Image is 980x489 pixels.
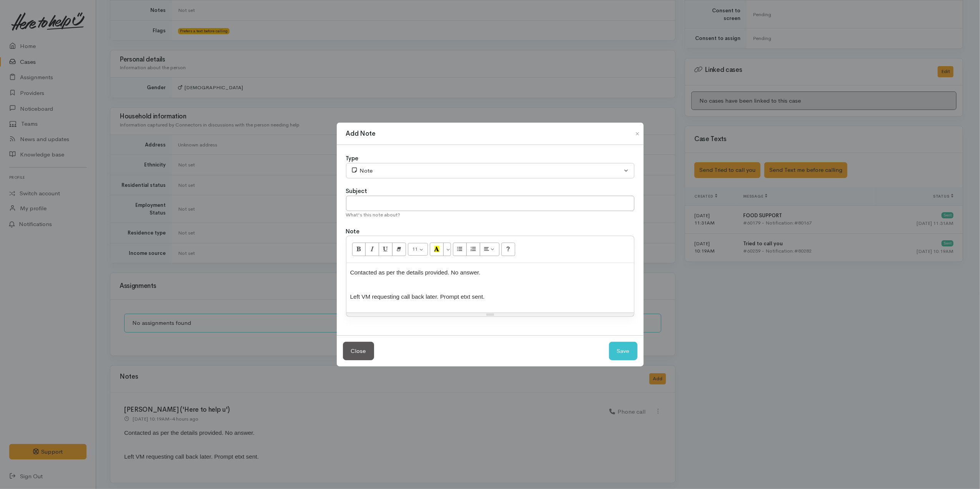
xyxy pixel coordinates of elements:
h1: Add Note [346,129,376,139]
label: Subject [346,187,368,196]
button: Ordered list (CTRL+SHIFT+NUM8) [466,243,480,256]
button: Close [631,129,644,138]
label: Type [346,154,359,163]
button: Unordered list (CTRL+SHIFT+NUM7) [453,243,467,256]
span: 11 [412,246,418,252]
button: Note [346,163,634,179]
button: More Color [443,243,451,256]
span: Contacted as per the details provided. No answer. [350,269,481,276]
button: Bold (CTRL+B) [352,243,366,256]
div: What's this note about? [346,211,634,219]
label: Note [346,227,360,236]
button: Italic (CTRL+I) [365,243,379,256]
div: Resize [346,313,634,316]
button: Underline (CTRL+U) [379,243,393,256]
button: Paragraph [480,243,500,256]
div: Note [351,166,622,175]
button: Font Size [408,243,428,256]
button: Save [609,342,637,361]
button: Recent Color [430,243,444,256]
span: Left VM requesting call back later. Prompt etxt sent. [350,293,485,300]
button: Remove Font Style (CTRL+\) [392,243,406,256]
button: Close [343,342,374,361]
button: Help [501,243,515,256]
